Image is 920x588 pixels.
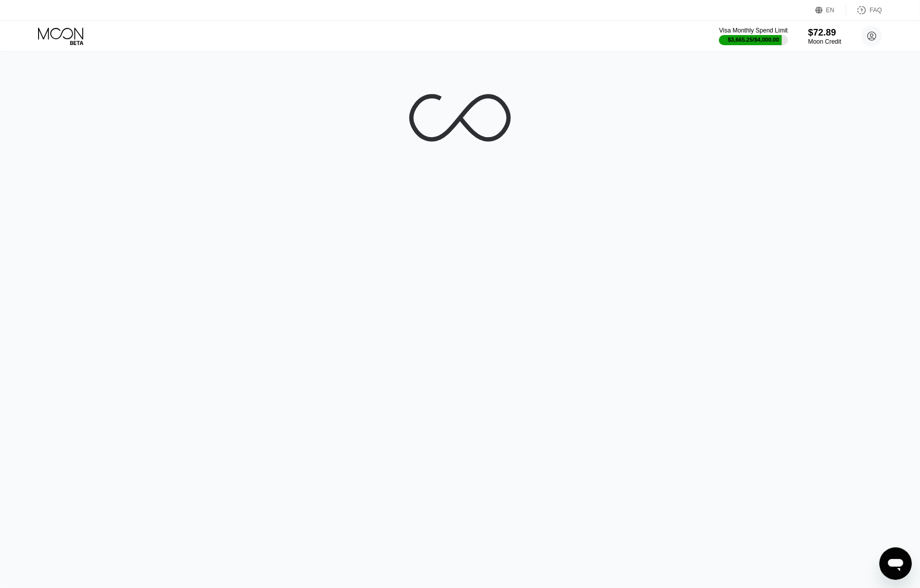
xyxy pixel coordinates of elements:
div: Moon Credit [808,38,841,45]
div: EN [826,7,835,14]
div: FAQ [870,7,882,14]
div: FAQ [846,5,882,15]
div: $72.89 [808,27,841,38]
iframe: Button to launch messaging window [879,547,912,580]
div: $3,665.25 / $4,000.00 [728,37,779,43]
div: EN [815,5,846,15]
div: Visa Monthly Spend Limit [719,27,787,34]
div: $72.89Moon Credit [808,27,841,45]
div: Visa Monthly Spend Limit$3,665.25/$4,000.00 [719,27,787,45]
